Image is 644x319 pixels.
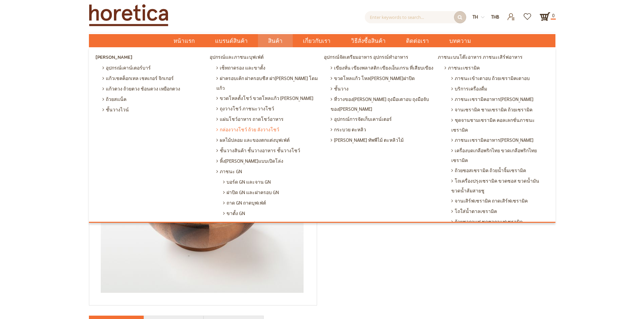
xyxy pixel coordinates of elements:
[450,104,550,115] a: จานเซรามิค ชามเซรามิค ถ้วยเซรามิค
[89,4,168,26] img: Horetica.com
[473,14,478,20] span: th
[221,187,322,197] a: ฝาปิด GN และฝาครอบ GN
[450,83,550,94] a: บริการเครื่องดื่ม
[481,16,484,19] img: dropdown-icon.svg
[351,34,386,48] span: วิธีสั่งซื้อสินค้า
[216,114,284,124] span: แผ่นโชว์อาหาร ถาดโชว์อาหาร
[451,115,549,135] span: ชุดจานชามเซรามิค คอลเลกชั่นภาชนะเซรามิค
[215,145,322,156] a: ชั้นวางสินค้า ชั้นวางอาหาร ชั้นวางโชว์
[451,176,549,195] span: โถเครื่องปรุงเซรามิค ขวดซอส ขวดน้ำมัน ขวดน้ำส้มสายชู
[329,94,436,114] a: ที่วางของ[PERSON_NAME] ถุงมือเตาอบ ถุงมือจับของ[PERSON_NAME]
[215,73,322,93] a: ฝาครอบเค้ก ฝาครอบชีส ฝา[PERSON_NAME] โดมแก้ว
[331,62,433,73] span: เขียงหั่น เขียงพลาสติก เขียงเอ็นเกรน ที่เสียบเขียง
[215,103,322,114] a: ถุงวางโชว์ ภาชนะวางโชว์
[329,124,436,135] a: กระบวย ตะหลิว
[451,165,526,176] span: ถ้วยซอสเซรามิค ถ้วยน้ำจิ้มเซรามิค
[215,114,322,124] a: แผ่นโชว์อาหาร ถาดโชว์อาหาร
[216,62,265,73] span: เซ็ทถาดรอง และขาตั้ง
[329,114,436,124] a: อุปกรณ์การจัดเก็บเคาน์เตอร์
[94,52,208,62] a: [PERSON_NAME]
[101,104,208,115] a: ชั้นวางไวน์
[451,195,528,206] span: จานเสิร์ฟเซรามิค ถาดเสิร์ฟเซรามิค
[396,34,439,47] a: ติดต่อเรา
[221,177,322,187] a: บอร์ด GN และจาน GN
[216,73,320,93] span: ฝาครอบเค้ก ฝาครอบชีส ฝา[PERSON_NAME] โดมแก้ว
[443,62,550,73] a: ภาชนะเซรามิค
[450,145,550,165] a: เครื่องบดเกลือพริกไทย ขวดเกลือพริกไทยเซรามิค
[540,11,550,22] a: 0
[503,11,520,17] a: เข้าสู่ระบบ
[451,83,487,94] span: บริการเครื่องดื่ม
[450,135,550,145] a: ภาชนะเซรามิคอาหาร[PERSON_NAME]
[102,104,129,115] span: ชั้นวางไวน์
[331,135,404,145] span: [PERSON_NAME] ทัพพีไม้ ตะหลิวไม้
[331,73,415,83] span: ขวดโหลแก้ว โหล[PERSON_NAME]ฝาปิด
[450,195,550,206] a: จานเสิร์ฟเซรามิค ถาดเสิร์ฟเซรามิค
[208,52,322,62] a: อุปกรณ์และภาชนะบุฟเฟ่ต์
[102,83,180,94] span: แก้วตวง ถ้วยตวง ช้อนตวง เหยือกตวง
[450,115,550,135] a: ชุดจานชามเซรามิค คอลเลกชั่นภาชนะเซรามิค
[293,34,341,47] a: เกี่ยวกับเรา
[436,52,550,62] a: ภาชนะบนโต๊ะอาหาร ภาชนะเสิร์ฟอาหาร
[445,62,480,73] span: ภาชนะเซรามิค
[216,103,274,114] span: ถุงวางโชว์ ภาชนะวางโชว์
[331,124,366,135] span: กระบวย ตะหลิว
[96,52,132,62] span: [PERSON_NAME]
[221,218,322,229] a: ภาชนะเมลามีน GN
[451,216,523,227] span: ถ้วยชากาแฟ ชุดชากาแฟเซรามิค
[223,177,271,187] span: บอร์ด GN และจาน GN
[102,73,174,83] span: แก้วเชคค็อกเทล เชคเกอร์ จิกเกอร์
[223,218,266,229] span: ภาชนะเมลามีน GN
[216,135,290,145] span: ผลไม้ปลอม และของตกแต่งบุฟเฟ่ต์
[268,34,283,48] span: สินค้า
[450,176,550,195] a: โถเครื่องปรุงเซรามิค ขวดซอส ขวดน้ำมัน ขวดน้ำส้มสายชู
[329,62,436,73] a: เขียงหั่น เขียงพลาสติก เขียงเอ็นเกรน ที่เสียบเขียง
[324,52,408,62] span: อุปกรณ์จัดเตรียมอาหาร อุปกรณ์ทำอาหาร
[215,135,322,145] a: ผลไม้ปลอม และของตกแต่งบุฟเฟ่ต์
[451,73,530,83] span: ภาชนะเข้าเตาอบ ถ้วยเซรามิคเตาอบ
[215,34,248,48] span: แบรนด์สินค้า
[223,197,266,208] span: ถาด GN ถาดบุฟเฟ่ต์
[101,83,208,94] a: แก้วตวง ถ้วยตวง ช้อนตวง เหยือกตวง
[102,62,151,73] span: อุปกรณ์เคาน์เตอร์บาร์
[438,52,523,62] span: ภาชนะบนโต๊ะอาหาร ภาชนะเสิร์ฟอาหาร
[102,94,126,104] span: ถ้วยสแน็ค
[215,156,322,166] a: หิ้ง[PERSON_NAME]แบบเปิดโล่ง
[258,34,293,47] a: สินค้า
[449,34,471,48] span: บทความ
[216,166,242,177] span: ภาชนะ GN
[210,52,264,62] span: อุปกรณ์และภาชนะบุฟเฟ่ต์
[329,135,436,145] a: [PERSON_NAME] ทัพพีไม้ ตะหลิวไม้
[163,34,205,47] a: หน้าแรก
[331,94,435,114] span: ที่วางของ[PERSON_NAME] ถุงมือเตาอบ ถุงมือจับของ[PERSON_NAME]
[491,14,499,20] span: THB
[451,135,533,145] span: ภาชนะเซรามิคอาหาร[PERSON_NAME]
[215,166,322,177] a: ภาชนะ GN
[101,73,208,83] a: แก้วเชคค็อกเทล เชคเกอร์ จิกเกอร์
[215,124,322,135] a: กล่องวางโชว์ ถ้วย ลังวางโชว์
[221,208,322,218] a: ขาตั้ง GN
[450,216,550,227] a: ถ้วยชากาแฟ ชุดชากาแฟเซรามิค
[450,206,550,216] a: โถใส่น้ำตาลเซรามิค
[216,124,279,135] span: กล่องวางโชว์ ถ้วย ลังวางโชว์
[439,34,481,47] a: บทความ
[329,83,436,94] a: ชั้นวาง
[215,62,322,73] a: เซ็ทถาดรอง และขาตั้ง
[215,93,322,103] a: ขวดโหลตั้งโชว์ ขวดโหลแก้ว [PERSON_NAME]
[451,104,532,115] span: จานเซรามิค ชามเซรามิค ถ้วยเซรามิค
[450,165,550,176] a: ถ้วยซอสเซรามิค ถ้วยน้ำจิ้มเซรามิค
[451,145,549,165] span: เครื่องบดเกลือพริกไทย ขวดเกลือพริกไทยเซรามิค
[221,197,322,208] a: ถาด GN ถาดบุฟเฟ่ต์
[205,34,258,47] a: แบรนด์สินค้า
[303,34,331,48] span: เกี่ยวกับเรา
[520,11,536,17] a: รายการโปรด
[331,83,349,94] span: ชั้นวาง
[216,93,313,103] span: ขวดโหลตั้งโชว์ ขวดโหลแก้ว [PERSON_NAME]
[216,145,300,156] span: ชั้นวางสินค้า ชั้นวางอาหาร ชั้นวางโชว์
[101,62,208,73] a: อุปกรณ์เคาน์เตอร์บาร์
[341,34,396,47] a: วิธีสั่งซื้อสินค้า
[101,94,208,104] a: ถ้วยสแน็ค
[451,94,533,104] span: ภาชนะเซรามิคอาหาร[PERSON_NAME]
[322,52,436,62] a: อุปกรณ์จัดเตรียมอาหาร อุปกรณ์ทำอาหาร
[329,73,436,83] a: ขวดโหลแก้ว โหล[PERSON_NAME]ฝาปิด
